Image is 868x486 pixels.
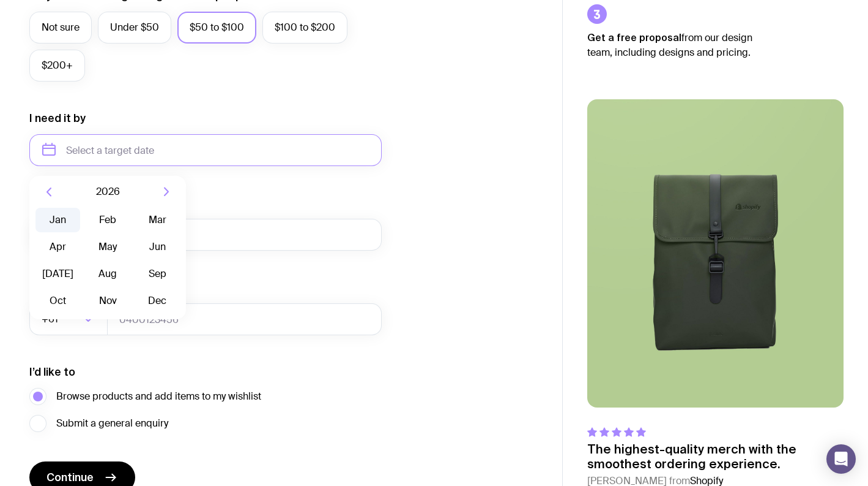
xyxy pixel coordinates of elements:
button: Feb [85,208,130,232]
label: $200+ [29,50,85,82]
button: Mar [135,208,180,232]
span: Browse products and add items to my wishlist [56,389,261,404]
button: Apr [35,235,80,259]
p: The highest-quality merch with the smoothest ordering experience. [587,442,844,471]
button: Dec [135,289,180,313]
label: I need it by [29,111,86,126]
button: Jan [35,208,80,232]
label: I’d like to [29,365,75,379]
input: 0400123456 [107,303,382,335]
strong: Get a free proposal [587,32,681,43]
button: Oct [35,289,80,313]
span: 2026 [96,184,120,199]
button: Nov [85,289,130,313]
button: May [85,235,130,259]
button: Jun [135,235,180,259]
button: Sep [135,262,180,286]
span: +61 [42,303,61,335]
input: Search for option [61,303,80,335]
input: Select a target date [29,134,382,166]
label: $50 to $100 [177,12,256,44]
button: Aug [85,262,130,286]
p: from our design team, including designs and pricing. [587,30,771,60]
button: [DATE] [35,262,80,286]
div: Search for option [29,303,108,335]
label: $100 to $200 [262,12,347,44]
input: you@email.com [29,219,382,251]
span: Submit a general enquiry [56,416,168,431]
label: Not sure [29,12,92,44]
span: Continue [46,470,94,485]
div: Open Intercom Messenger [826,444,856,474]
label: Under $50 [98,12,171,44]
